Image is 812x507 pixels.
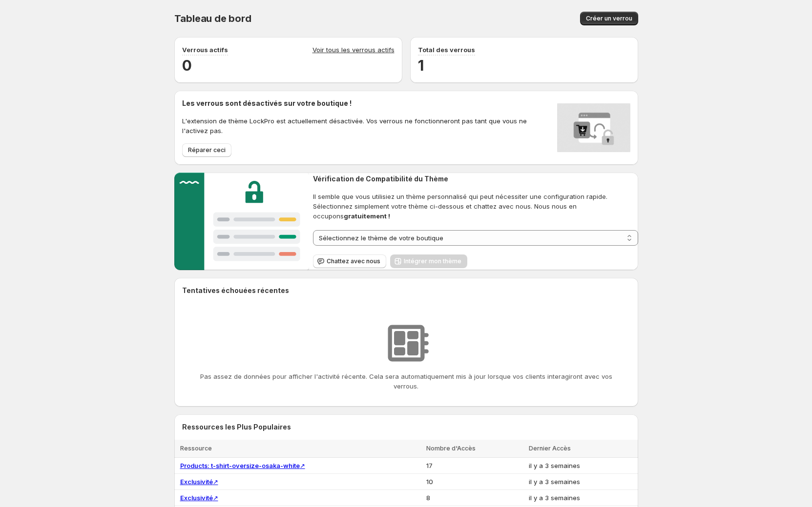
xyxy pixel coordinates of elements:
[190,371,623,391] p: Pas assez de données pour afficher l'activité récente. Cela sera automatiquement mis à jour lorsq...
[382,319,431,368] img: Aucune ressource trouvée
[182,286,289,295] h2: Tentatives échouées récentes
[312,45,395,56] a: Voir tous les verrous actifs
[423,490,526,506] td: 8
[180,462,305,469] a: Products: t-shirt-oversize-osaka-white↗
[327,257,380,265] span: Chattez avec nous
[182,98,553,108] h2: Les verrous sont désactivés sur votre boutique !
[344,212,390,220] strong: gratuitement !
[423,458,526,474] td: 17
[529,462,580,469] span: il y a 3 semaines
[180,445,212,452] span: Ressource
[418,45,475,55] p: Total des verrous
[182,45,228,55] p: Verrous actifs
[188,146,226,154] span: Réparer ceci
[586,15,632,22] span: Créer un verrou
[174,173,310,270] img: Customer support
[557,98,630,157] img: Locks disabled
[418,56,630,75] h2: 1
[313,174,638,184] h2: Vérification de Compatibilité du Thème
[180,478,218,486] a: Exclusivité↗
[529,494,580,502] span: il y a 3 semaines
[180,494,218,502] a: Exclusivité↗
[423,474,526,490] td: 10
[529,478,580,486] span: il y a 3 semaines
[313,254,386,268] button: Chattez avec nous
[182,143,231,157] button: Réparer ceci
[529,445,571,452] span: Dernier Accès
[182,56,395,75] h2: 0
[426,445,476,452] span: Nombre d'Accès
[174,13,251,24] span: Tableau de bord
[313,192,638,221] span: Il semble que vous utilisiez un thème personnalisé qui peut nécessiter une configuration rapide. ...
[182,116,553,136] p: L'extension de thème LockPro est actuellement désactivée. Vos verrous ne fonctionneront pas tant ...
[580,12,638,25] button: Créer un verrou
[182,422,630,432] h2: Ressources les Plus Populaires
